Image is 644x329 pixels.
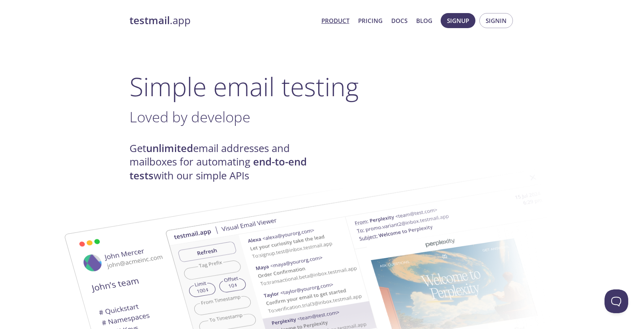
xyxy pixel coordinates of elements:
[441,13,475,28] button: Signup
[358,15,383,26] a: Pricing
[321,15,349,26] a: Product
[447,15,469,26] span: Signup
[130,71,515,102] h1: Simple email testing
[146,141,193,155] strong: unlimited
[486,15,507,26] span: Signin
[479,13,513,28] button: Signin
[391,15,407,26] a: Docs
[605,289,628,313] iframe: Help Scout Beacon - Open
[130,14,315,27] a: testmail.app
[130,155,307,182] strong: end-to-end tests
[416,15,432,26] a: Blog
[130,142,322,183] h4: Get email addresses and mailboxes for automating with our simple APIs
[130,13,170,27] strong: testmail
[130,107,250,127] span: Loved by develope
